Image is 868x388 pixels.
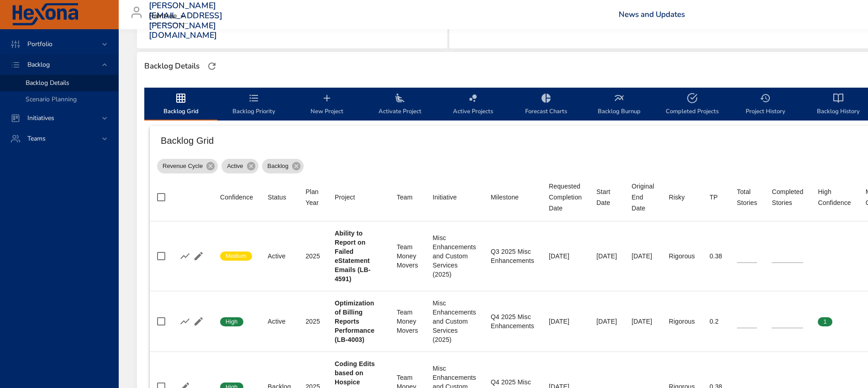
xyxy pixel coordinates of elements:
[149,9,188,24] div: Raintree
[26,79,69,87] span: Backlog Details
[220,318,243,326] span: High
[335,192,355,203] div: Project
[369,93,431,117] span: Activate Project
[397,192,418,203] span: Team
[710,192,718,203] div: TP
[268,192,286,203] div: Sort
[192,249,205,263] button: Edit Project Details
[335,192,382,203] span: Project
[26,95,77,104] span: Scenario Planning
[631,181,654,214] div: Original End Date
[669,252,695,261] div: Rigorous
[20,114,62,122] span: Initiatives
[491,247,534,265] div: Q3 2025 Misc Enhancements
[262,159,304,173] div: Backlog
[772,186,803,208] div: Completed Stories
[397,242,418,270] div: Team Money Movers
[150,93,212,117] span: Backlog Grid
[737,186,758,208] div: Sort
[296,93,358,117] span: New Project
[442,93,504,117] span: Active Projects
[491,192,519,203] div: Milestone
[710,192,718,203] div: Sort
[397,192,413,203] div: Sort
[596,317,617,326] div: [DATE]
[20,60,57,69] span: Backlog
[157,159,218,173] div: Revenue Cycle
[491,192,519,203] div: Sort
[737,186,758,208] div: Total Stories
[335,299,374,343] b: Optimization of Billing Reports Performance (LB-4003)
[549,317,582,326] div: [DATE]
[549,181,582,214] div: Sort
[268,192,286,203] div: Status
[262,162,294,171] span: Backlog
[710,252,722,261] div: 0.38
[178,315,192,328] button: Show Burnup
[178,249,192,263] button: Show Burnup
[397,192,413,203] div: Team
[631,317,654,326] div: [DATE]
[397,308,418,335] div: Team Money Movers
[11,3,79,26] img: Hexona
[142,59,202,73] div: Backlog Details
[619,9,685,20] a: News and Updates
[20,40,60,48] span: Portfolio
[818,186,851,208] div: Sort
[491,192,534,203] span: Milestone
[549,181,582,214] div: Requested Completion Date
[772,186,803,208] div: Sort
[433,192,457,203] div: Sort
[305,186,320,208] div: Plan Year
[631,181,654,214] div: Sort
[491,312,534,330] div: Q4 2025 Misc Enhancements
[305,186,320,208] div: Sort
[268,317,291,326] div: Active
[596,252,617,261] div: [DATE]
[588,93,650,117] span: Backlog Burnup
[433,192,457,203] div: Initiative
[596,186,617,208] div: Start Date
[433,192,476,203] span: Initiative
[669,192,685,203] div: Risky
[220,192,253,203] div: Confidence
[734,93,796,117] span: Project History
[710,192,722,203] span: TP
[157,162,208,171] span: Revenue Cycle
[305,252,320,261] div: 2025
[220,252,252,260] span: Medium
[221,162,248,171] span: Active
[818,252,832,260] span: 0
[549,252,582,261] div: [DATE]
[818,318,832,326] span: 1
[149,1,222,40] h3: [PERSON_NAME][EMAIL_ADDRESS][PERSON_NAME][DOMAIN_NAME]
[221,159,258,173] div: Active
[433,233,476,279] div: Misc Enhancements and Custom Services (2025)
[818,186,851,208] div: High Confidence
[710,317,722,326] div: 0.2
[433,299,476,344] div: Misc Enhancements and Custom Services (2025)
[192,315,205,328] button: Edit Project Details
[669,192,685,203] div: Sort
[268,192,291,203] span: Status
[669,192,695,203] span: Risky
[20,134,53,143] span: Teams
[223,93,285,117] span: Backlog Priority
[305,317,320,326] div: 2025
[515,93,577,117] span: Forecast Charts
[596,186,617,208] div: Sort
[669,317,695,326] div: Rigorous
[335,230,371,283] b: Ability to Report on Failed eStatement Emails (LB-4591)
[220,192,253,203] div: Sort
[335,192,355,203] div: Sort
[268,252,291,261] div: Active
[661,93,723,117] span: Completed Projects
